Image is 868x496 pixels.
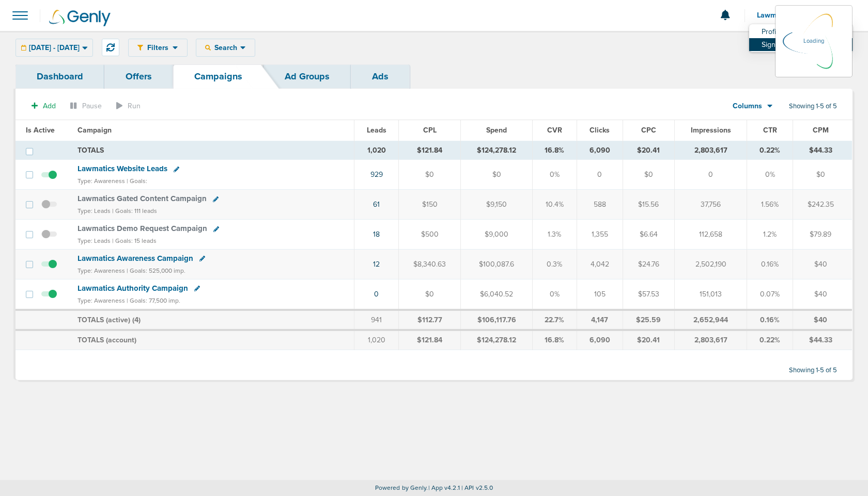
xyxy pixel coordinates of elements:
[461,160,532,190] td: $0
[134,316,138,324] span: 4
[104,64,173,89] a: Offers
[793,141,852,160] td: $44.33
[747,250,793,279] td: 0.16%
[78,237,111,244] small: Type: Leads
[747,310,793,330] td: 0.16%
[461,190,532,220] td: $9,150
[577,250,623,279] td: 4,042
[747,160,793,190] td: 0%
[423,126,437,135] span: CPL
[623,330,674,350] td: $20.41
[127,177,147,185] small: | Goals:
[78,126,112,135] span: Campaign
[674,190,747,220] td: 37,756
[71,310,354,330] td: TOTALS (active) ( )
[112,207,157,214] small: | Goals: 111 leads
[674,279,747,309] td: 151,013
[793,160,852,190] td: $0
[623,190,674,220] td: $15.56
[532,160,577,190] td: 0%
[747,330,793,350] td: 0.22%
[351,64,410,89] a: Ads
[78,207,111,214] small: Type: Leads
[399,330,461,350] td: $121.84
[763,126,777,135] span: CTR
[747,190,793,220] td: 1.56%
[43,102,56,110] span: Add
[793,250,852,279] td: $40
[399,220,461,250] td: $500
[793,310,852,330] td: $40
[813,126,829,135] span: CPM
[173,64,263,89] a: Campaigns
[78,177,125,185] small: Type: Awareness
[532,250,577,279] td: 0.3%
[623,279,674,309] td: $57.53
[399,250,461,279] td: $8,340.63
[793,220,852,250] td: $79.89
[532,220,577,250] td: 1.3%
[399,160,461,190] td: $0
[49,10,111,26] img: Genly
[461,279,532,309] td: $6,040.52
[590,126,610,135] span: Clicks
[26,98,61,113] button: Add
[532,310,577,330] td: 22.7%
[623,141,674,160] td: $20.41
[78,284,188,293] span: Lawmatics Authority Campaign
[399,279,461,309] td: $0
[749,24,853,52] ul: Lawmatics Advertiser
[16,64,104,89] a: Dashboard
[532,190,577,220] td: 10.4%
[623,250,674,279] td: $24.76
[789,366,837,375] span: Showing 1-5 of 5
[26,126,55,135] span: Is Active
[789,102,837,111] span: Showing 1-5 of 5
[674,220,747,250] td: 112,658
[577,330,623,350] td: 6,090
[762,28,782,36] span: Profile
[577,190,623,220] td: 588
[461,141,532,160] td: $124,278.12
[370,170,383,179] a: 929
[78,224,207,233] span: Lawmatics Demo Request Campaign
[78,297,125,304] small: Type: Awareness
[623,160,674,190] td: $0
[577,160,623,190] td: 0
[547,126,562,135] span: CVR
[461,250,532,279] td: $100,087.6
[78,194,207,203] span: Lawmatics Gated Content Campaign
[399,310,461,330] td: $112.77
[793,330,852,350] td: $44.33
[354,141,398,160] td: 1,020
[486,126,507,135] span: Spend
[577,141,623,160] td: 6,090
[577,310,623,330] td: 4,147
[674,141,747,160] td: 2,803,617
[674,250,747,279] td: 2,502,190
[373,200,380,209] a: 61
[78,254,193,263] span: Lawmatics Awareness Campaign
[71,330,354,350] td: TOTALS (account)
[373,230,380,239] a: 18
[749,38,853,51] a: Sign Out
[803,35,824,47] p: Loading
[71,141,354,160] td: TOTALS
[399,190,461,220] td: $150
[747,279,793,309] td: 0.07%
[532,330,577,350] td: 16.8%
[793,190,852,220] td: $242.35
[461,220,532,250] td: $9,000
[674,160,747,190] td: 0
[461,310,532,330] td: $106,117.76
[399,141,461,160] td: $121.84
[747,220,793,250] td: 1.2%
[577,279,623,309] td: 105
[374,290,379,299] a: 0
[127,297,180,304] small: | Goals: 77,500 imp.
[354,310,398,330] td: 941
[373,260,380,269] a: 12
[263,64,351,89] a: Ad Groups
[428,484,460,491] span: | App v4.2.1
[112,237,157,244] small: | Goals: 15 leads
